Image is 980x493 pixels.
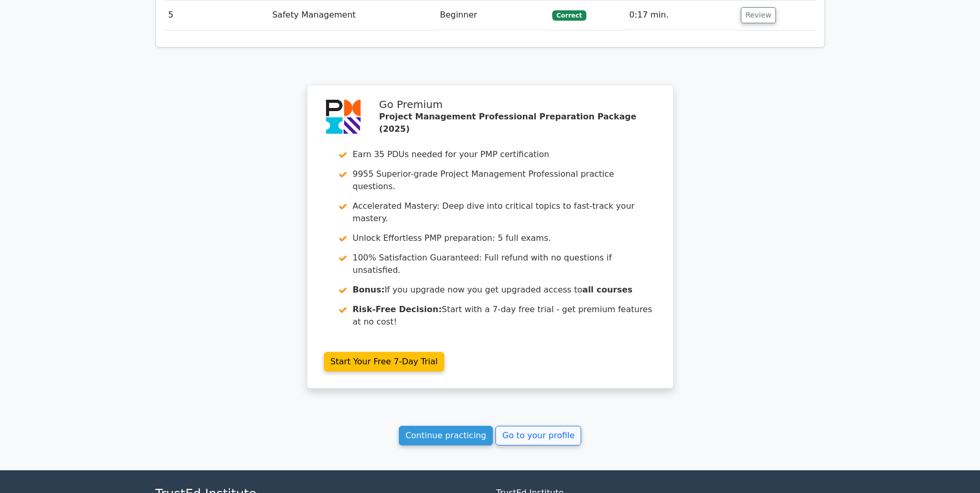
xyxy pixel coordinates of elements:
[552,10,586,21] span: Correct
[324,352,445,372] a: Start Your Free 7-Day Trial
[435,1,548,30] td: Beginner
[741,7,776,23] button: Review
[625,1,737,30] td: 0:17 min.
[268,1,435,30] td: Safety Management
[399,426,493,445] a: Continue practicing
[164,1,268,30] td: 5
[495,426,581,445] a: Go to your profile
